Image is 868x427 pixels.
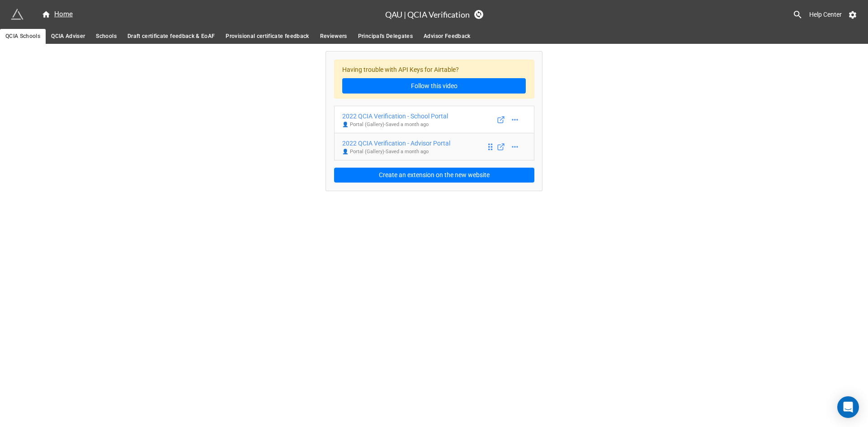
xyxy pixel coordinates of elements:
div: 2022 QCIA Verification - Advisor Portal [342,138,450,148]
p: 👤 Portal (Gallery) - Saved a month ago [342,121,448,128]
img: miniextensions-icon.73ae0678.png [11,8,24,21]
div: Having trouble with API Keys for Airtable? [334,60,534,99]
h3: QAU | QCIA Verification [385,10,470,19]
a: Home [36,9,78,20]
span: Advisor Feedback [424,32,471,41]
span: QCIA Schools [5,32,40,41]
a: Help Center [803,6,848,23]
span: Schools [96,32,116,41]
a: 2022 QCIA Verification - School Portal👤 Portal (Gallery)-Saved a month ago [334,106,534,133]
span: QCIA Adviser [51,32,85,41]
span: Principal's Delegates [358,32,413,41]
a: Sync Base Structure [474,10,483,19]
a: Follow this video [342,78,526,94]
button: Create an extension on the new website [334,168,534,183]
div: 2022 QCIA Verification - School Portal [342,111,448,121]
a: 2022 QCIA Verification - Advisor Portal👤 Portal (Gallery)-Saved a month ago [334,133,534,160]
span: Reviewers [320,32,347,41]
p: 👤 Portal (Gallery) - Saved a month ago [342,148,450,155]
div: Home [42,9,73,20]
span: Draft certificate feedback & EoAF [127,32,215,41]
div: Open Intercom Messenger [837,396,859,418]
span: Provisional certificate feedback [226,32,309,41]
